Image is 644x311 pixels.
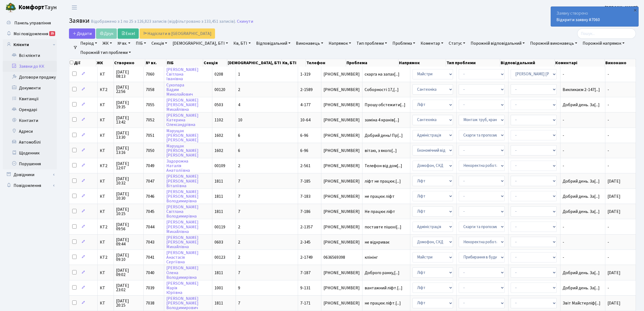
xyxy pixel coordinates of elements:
[563,300,600,306] span: Звіт Майстерліф[...]
[100,271,111,275] span: КТ
[580,39,627,48] a: Порожній напрямок
[563,102,600,108] span: Добрий день. За[...]
[365,178,401,184] span: ліфт не працює.[...]
[78,48,133,57] a: Порожній тип проблеми
[238,87,240,93] span: 2
[365,148,397,154] span: вітаю, з якого[...]
[166,250,199,265] a: [PERSON_NAME]АнастасіяСергіївна
[300,254,313,260] span: 2-1749
[555,59,605,67] th: Коментарі
[563,133,603,138] span: -
[607,209,620,215] span: [DATE]
[323,103,360,107] span: [PHONE_NUMBER]
[146,117,154,123] span: 7052
[100,225,111,229] span: КТ2
[116,283,141,292] span: [DATE] 23:02
[146,87,154,93] span: 7058
[166,67,199,82] a: [PERSON_NAME]СвітланаІванівна
[170,39,230,48] a: [DEMOGRAPHIC_DATA], БТІ
[115,39,133,48] a: № вх.
[3,180,57,191] a: Повідомлення
[323,118,360,122] span: [PHONE_NUMBER]
[563,270,600,276] span: Добрий день. За[...]
[214,117,223,123] span: 1102
[134,39,148,48] a: ПІБ
[238,193,240,199] span: 7
[607,163,609,169] span: -
[3,126,57,137] a: Адреси
[254,39,293,48] a: Відповідальний
[214,148,223,154] span: 1602
[116,192,141,200] span: [DATE] 10:30
[166,265,199,280] a: [PERSON_NAME]ОленаВолодимирівна
[116,207,141,216] span: [DATE] 10:15
[100,164,111,168] span: КТ2
[146,300,154,306] span: 7038
[116,238,141,246] span: [DATE] 09:44
[3,169,57,180] a: Довідники
[300,163,311,169] span: 2-561
[238,285,240,291] span: 9
[5,2,16,13] img: logo.png
[166,189,199,204] a: [PERSON_NAME][PERSON_NAME]Володимирівна
[607,270,620,276] span: [DATE]
[146,285,154,291] span: 7039
[227,59,282,67] th: [DEMOGRAPHIC_DATA], БТІ
[166,82,193,97] a: СухопараВадимМиколайович
[323,255,360,260] span: 0636569398
[365,117,399,123] span: заміна 4 кранів[...]
[607,224,609,230] span: -
[365,132,403,138] span: Добрий день! Пр[...]
[323,240,360,244] span: [PHONE_NUMBER]
[390,39,417,48] a: Проблема
[563,72,603,76] span: -
[166,128,199,143] a: Марущак[PERSON_NAME][PERSON_NAME]
[100,148,111,153] span: КТ
[166,204,199,219] a: [PERSON_NAME]СвітланаВолодимирівна
[607,132,609,138] span: -
[214,178,223,184] span: 1811
[100,72,111,76] span: КТ
[146,193,154,199] span: 7046
[3,148,57,158] a: Щоденник
[69,28,95,39] a: Додати
[146,224,154,230] span: 7044
[116,85,141,94] span: [DATE] 22:56
[605,59,636,67] th: Виконано
[300,132,308,138] span: 6-96
[91,19,236,24] div: Відображено з 1 по 25 з 126,823 записів (відфільтровано з 133,451 записів).
[166,97,199,112] a: [PERSON_NAME][PERSON_NAME]Михайлівна
[18,3,44,12] b: Комфорт
[365,71,399,77] span: скарга на запах[...]
[300,178,311,184] span: 7-185
[146,102,154,108] span: 7055
[100,209,111,214] span: КТ
[146,178,154,184] span: 7047
[300,224,313,230] span: 2-1357
[365,209,408,214] span: Не працює ліфт
[214,270,223,276] span: 1811
[607,148,609,154] span: -
[145,59,167,67] th: № вх.
[323,301,360,305] span: [PHONE_NUMBER]
[3,50,57,61] a: Всі клієнти
[116,177,141,185] span: [DATE] 10:32
[214,193,223,199] span: 1811
[116,253,141,262] span: [DATE] 09:10
[607,285,609,291] span: -
[447,39,467,48] a: Статус
[214,285,223,291] span: 1001
[146,71,154,77] span: 7060
[166,235,199,250] a: [PERSON_NAME][PERSON_NAME]Михайлівна
[300,193,311,199] span: 7-183
[365,163,402,169] span: Телефон від дом[...]
[214,239,223,245] span: 0603
[306,59,346,67] th: Телефон
[214,224,225,230] span: 00119
[300,117,311,123] span: 10-64
[49,31,55,36] div: 25
[323,179,360,183] span: [PHONE_NUMBER]
[500,59,555,67] th: Відповідальний
[214,254,225,260] span: 00123
[3,83,57,93] a: Документи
